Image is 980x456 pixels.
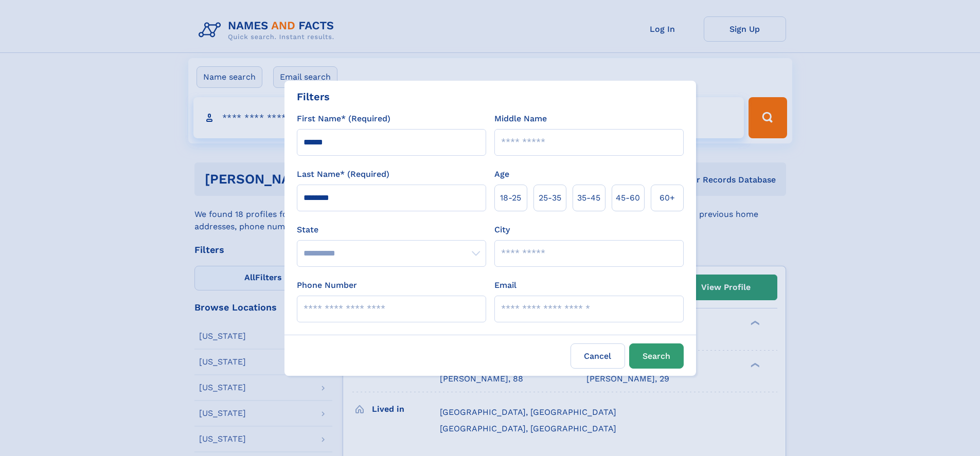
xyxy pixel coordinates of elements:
label: Email [494,279,516,291]
label: City [494,224,510,236]
label: First Name* (Required) [297,113,390,125]
span: 45‑60 [616,192,640,204]
label: State [297,224,486,236]
div: Filters [297,89,330,104]
label: Middle Name [494,113,547,125]
span: 35‑45 [577,192,600,204]
span: 60+ [660,192,675,204]
span: 25‑35 [539,192,561,204]
span: 18‑25 [500,192,521,204]
label: Cancel [571,343,625,369]
label: Age [494,168,509,180]
button: Search [629,343,684,369]
label: Last Name* (Required) [297,168,389,180]
label: Phone Number [297,279,357,291]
